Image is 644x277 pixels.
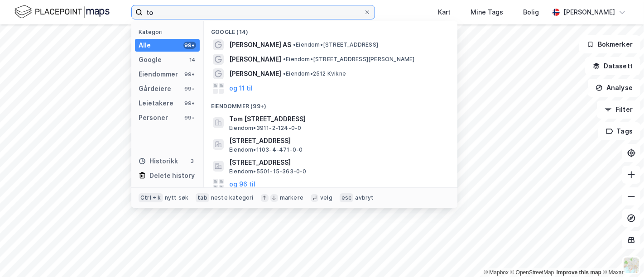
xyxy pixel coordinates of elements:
div: 99+ [183,71,196,78]
span: • [283,70,286,77]
div: Google (14) [204,21,457,38]
input: Søk på adresse, matrikkel, gårdeiere, leietakere eller personer [143,5,364,19]
div: Personer [139,112,168,123]
span: [PERSON_NAME] [229,68,281,79]
button: og 96 til [229,179,255,190]
div: Kategori [139,29,200,35]
a: OpenStreetMap [510,269,554,276]
div: 99+ [183,42,196,49]
a: Improve this map [557,269,601,276]
img: logo.f888ab2527a4732fd821a326f86c7f29.svg [14,4,110,20]
span: [STREET_ADDRESS] [229,135,447,146]
button: Datasett [585,57,640,75]
div: velg [320,194,332,201]
span: Eiendom • 3911-2-124-0-0 [229,124,301,132]
div: nytt søk [165,194,189,201]
span: Eiendom • [STREET_ADDRESS] [293,41,378,48]
span: [PERSON_NAME] AS [229,39,291,50]
button: og 11 til [229,83,253,94]
span: Eiendom • 1103-4-471-0-0 [229,146,303,153]
div: 99+ [183,100,196,107]
div: Bolig [523,7,539,18]
div: 99+ [183,85,196,92]
div: Gårdeiere [139,83,171,94]
div: avbryt [355,194,374,201]
div: Mine Tags [471,7,503,18]
div: markere [280,194,303,201]
div: Eiendommer [139,69,178,80]
div: Kart [438,7,451,18]
div: Alle [139,40,151,51]
span: Tom [STREET_ADDRESS] [229,114,447,124]
span: Eiendom • 5501-15-363-0-0 [229,168,307,175]
span: Eiendom • 2512 Kvikne [283,70,346,77]
div: Eiendommer (99+) [204,96,457,112]
div: 14 [189,56,196,63]
span: • [293,41,296,48]
div: Delete history [149,170,195,181]
span: [PERSON_NAME] [229,54,281,65]
button: Analyse [588,79,640,97]
span: • [283,56,286,62]
a: Mapbox [484,269,509,276]
div: esc [340,193,354,202]
div: 99+ [183,114,196,121]
span: [STREET_ADDRESS] [229,157,447,168]
span: Eiendom • [STREET_ADDRESS][PERSON_NAME] [283,56,415,63]
div: Kontrollprogram for chat [599,234,644,277]
button: Tags [598,122,640,140]
button: Filter [597,100,640,119]
iframe: Chat Widget [599,234,644,277]
div: [PERSON_NAME] [563,7,615,18]
div: Leietakere [139,98,173,109]
div: neste kategori [211,194,254,201]
div: Google [139,54,162,65]
div: 3 [189,158,196,165]
button: Bokmerker [579,35,640,53]
div: Ctrl + k [139,193,163,202]
div: Historikk [139,156,178,167]
div: tab [196,193,209,202]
